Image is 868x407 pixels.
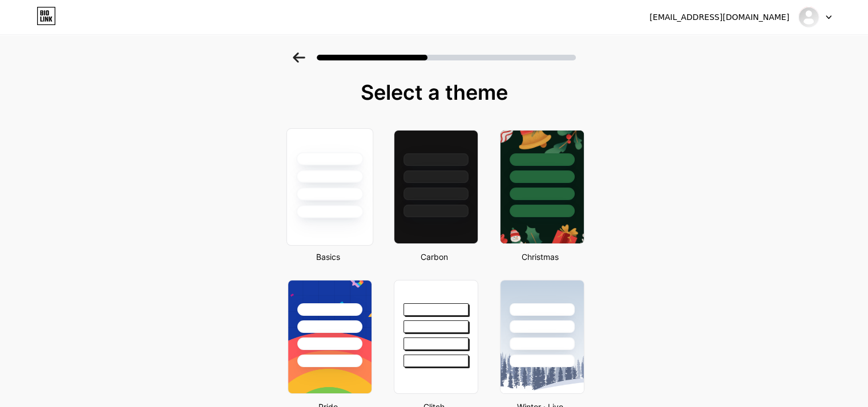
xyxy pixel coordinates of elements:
[390,251,478,263] div: Carbon
[284,251,372,263] div: Basics
[496,251,584,263] div: Christmas
[798,6,819,28] img: soosa
[283,81,586,104] div: Select a theme
[649,11,789,23] div: [EMAIL_ADDRESS][DOMAIN_NAME]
